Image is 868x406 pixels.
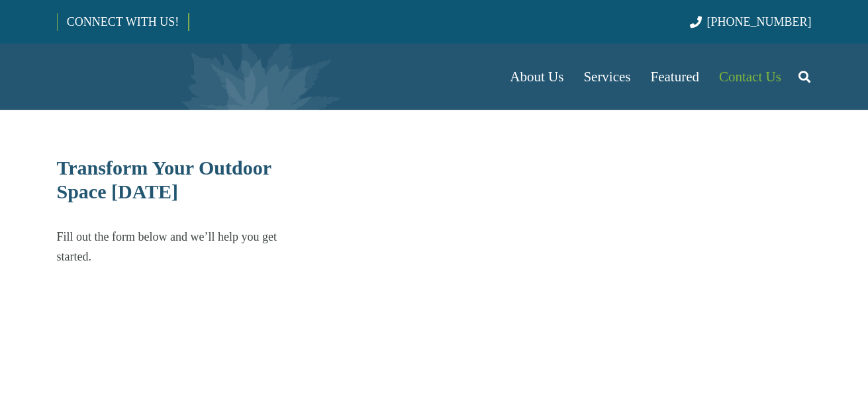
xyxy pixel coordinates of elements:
span: Featured [651,69,699,85]
span: About Us [510,69,563,85]
a: Search [791,60,818,93]
a: [PHONE_NUMBER] [690,15,811,28]
a: Services [573,44,640,110]
span: [PHONE_NUMBER] [707,15,812,28]
a: Borst-Logo [57,50,277,103]
span: Contact Us [719,69,781,85]
span: Services [583,69,630,85]
a: Contact Us [709,44,791,110]
p: Fill out the form below and we’ll help you get started. [57,227,304,266]
a: About Us [500,44,573,110]
a: CONNECT WITH US! [58,6,188,38]
a: Featured [641,44,709,110]
span: Transform Your Outdoor Space [DATE] [57,157,271,202]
